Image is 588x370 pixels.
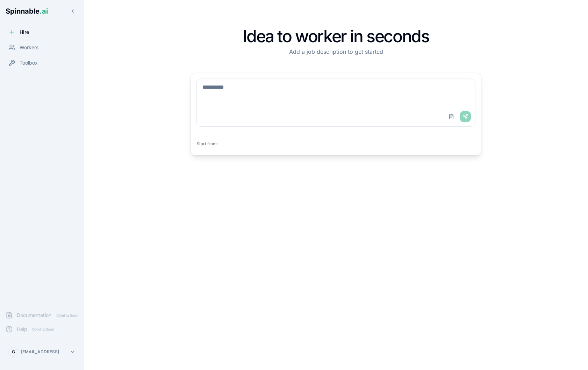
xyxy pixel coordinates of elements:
[20,29,29,36] span: Hire
[191,28,481,45] h1: Idea to worker in seconds
[191,47,481,56] p: Add a job description to get started
[6,7,48,15] span: Spinnable
[54,312,80,319] span: Coming Soon
[20,59,38,66] span: Toolbox
[20,44,38,51] span: Workers
[21,349,59,355] p: [EMAIL_ADDRESS]
[196,141,475,147] p: Start from:
[12,349,15,355] span: G
[17,326,27,333] span: Help
[30,326,56,333] span: Coming Soon
[40,7,48,15] span: .ai
[17,312,51,319] span: Documentation
[6,345,78,359] button: G[EMAIL_ADDRESS]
